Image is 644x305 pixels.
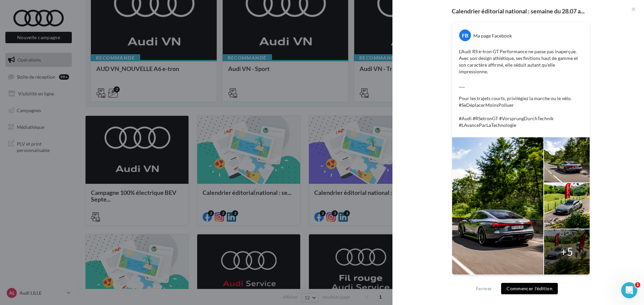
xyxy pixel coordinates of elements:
[452,275,590,284] div: La prévisualisation est non-contractuelle
[473,285,495,293] button: Fermer
[560,244,573,259] div: +5
[621,282,637,298] iframe: Intercom live chat
[459,48,583,129] p: L’Audi RS e-tron GT Performance ne passe pas inaperçue. Avec son design athlétique, ses finitions...
[452,8,585,14] span: Calendrier éditorial national : semaine du 28.07 a...
[473,32,512,39] div: Ma page Facebook
[459,29,471,41] div: FB
[501,283,558,294] button: Commencer l'édition
[635,282,640,288] span: 1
